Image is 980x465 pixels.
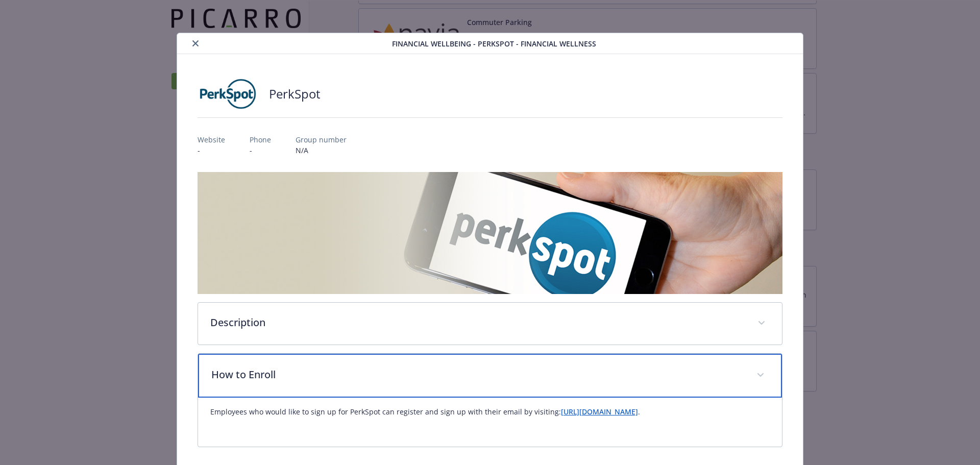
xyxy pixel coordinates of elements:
[198,303,782,345] div: Description
[211,367,745,382] p: How to Enroll
[210,406,770,418] p: Employees who would like to sign up for PerkSpot can register and sign up with their email by vis...
[198,79,259,109] img: PerkSpot
[198,172,783,294] img: banner
[210,315,746,330] p: Description
[198,134,225,145] p: Website
[198,398,782,447] div: How to Enroll
[296,134,347,145] p: Group number
[561,407,638,417] a: [URL][DOMAIN_NAME]
[269,85,321,103] h2: PerkSpot
[198,354,782,398] div: How to Enroll
[250,145,271,156] p: -
[198,145,225,156] p: -
[392,38,596,49] span: Financial Wellbeing - PerkSpot - Financial Wellness
[296,145,347,156] p: N/A
[250,134,271,145] p: Phone
[189,37,202,50] button: close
